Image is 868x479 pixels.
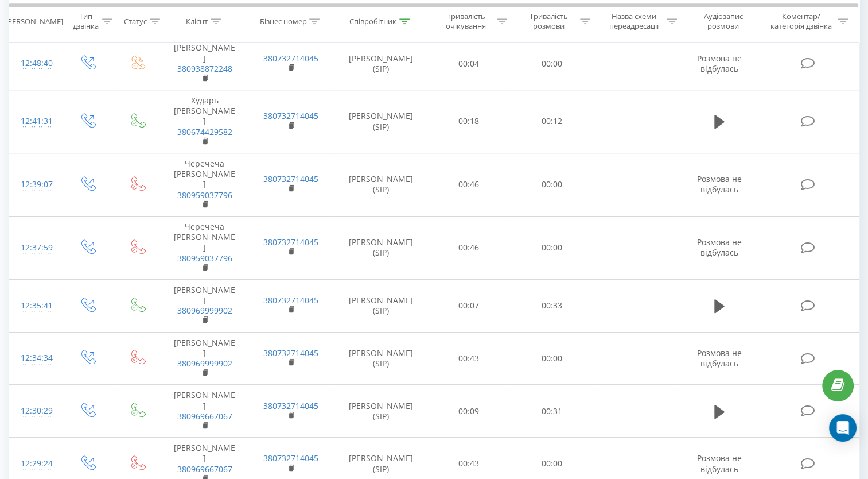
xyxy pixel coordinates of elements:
[177,126,232,137] a: 380674429582
[162,332,248,385] td: [PERSON_NAME]
[690,12,757,32] div: Аудіозапис розмови
[334,90,427,153] td: [PERSON_NAME] (SIP)
[604,12,664,32] div: Назва схеми переадресації
[21,453,50,475] div: 12:29:24
[427,37,511,90] td: 00:04
[334,385,427,438] td: [PERSON_NAME] (SIP)
[177,253,232,264] a: 380959037796
[162,37,248,90] td: [PERSON_NAME]
[21,110,50,133] div: 12:41:31
[263,53,318,64] a: 380732714045
[349,17,396,26] div: Співробітник
[263,400,318,411] a: 380732714045
[697,237,742,258] span: Розмова не відбулась
[768,12,835,32] div: Коментар/категорія дзвінка
[510,385,593,438] td: 00:31
[427,332,511,385] td: 00:43
[697,453,742,474] span: Розмова не відбулась
[21,52,50,75] div: 12:48:40
[263,295,318,306] a: 380732714045
[520,12,577,32] div: Тривалість розмови
[334,332,427,385] td: [PERSON_NAME] (SIP)
[334,216,427,279] td: [PERSON_NAME] (SIP)
[124,17,147,26] div: Статус
[510,37,593,90] td: 00:00
[21,173,50,196] div: 12:39:07
[162,279,248,332] td: [PERSON_NAME]
[438,12,495,32] div: Тривалість очікування
[21,400,50,422] div: 12:30:29
[177,358,232,369] a: 380969999902
[510,332,593,385] td: 00:00
[334,279,427,332] td: [PERSON_NAME] (SIP)
[263,347,318,358] a: 380732714045
[162,153,248,217] td: Черечеча [PERSON_NAME]
[186,17,208,26] div: Клієнт
[263,453,318,463] a: 380732714045
[177,463,232,474] a: 380969667067
[177,411,232,422] a: 380969667067
[697,53,742,74] span: Розмова не відбулась
[177,305,232,316] a: 380969999902
[162,385,248,438] td: [PERSON_NAME]
[829,414,857,442] div: Open Intercom Messenger
[177,190,232,200] a: 380959037796
[427,216,511,279] td: 00:46
[334,37,427,90] td: [PERSON_NAME] (SIP)
[21,295,50,317] div: 12:35:41
[263,110,318,121] a: 380732714045
[510,279,593,332] td: 00:33
[510,90,593,153] td: 00:12
[427,153,511,217] td: 00:46
[162,90,248,153] td: Хударь [PERSON_NAME]
[263,173,318,184] a: 380732714045
[259,17,306,26] div: Бізнес номер
[427,385,511,438] td: 00:09
[427,279,511,332] td: 00:07
[334,153,427,217] td: [PERSON_NAME] (SIP)
[427,90,511,153] td: 00:18
[510,153,593,217] td: 00:00
[21,237,50,259] div: 12:37:59
[263,237,318,248] a: 380732714045
[72,12,99,32] div: Тип дзвінка
[510,216,593,279] td: 00:00
[162,216,248,279] td: Черечеча [PERSON_NAME]
[177,63,232,74] a: 380938872248
[21,347,50,369] div: 12:34:34
[5,17,63,26] div: [PERSON_NAME]
[697,173,742,195] span: Розмова не відбулась
[697,347,742,369] span: Розмова не відбулась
